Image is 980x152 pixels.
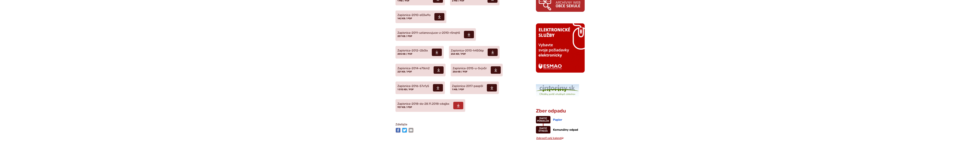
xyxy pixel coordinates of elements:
span: [DATE] [539,117,547,120]
img: Zdieľať na Facebooku [395,128,401,133]
a: Zapisnica-2013-h4506p 254 KB / PDF [449,46,500,59]
img: esmao_sekule_b.png [536,23,585,72]
span: streda [539,130,548,132]
a: Zobraziť celý kalendár [536,137,564,140]
span: 205 KB / PDF [397,53,412,55]
span: 256 KB / PDF [453,70,467,73]
a: Zapisnica-2018-do-28.11.2018-c6qjbx 937 KB / PDF [395,99,465,112]
span: Zapisnica-2010-e03w9o [397,14,431,17]
span: Papier [553,118,562,122]
span: Zapisnica-2014-e7tkm2 [397,67,430,70]
a: Zapisnica-2011-ustanovujuce-z-2010-r5nqh5 207 KB / PDF [395,28,476,41]
span: Komunálny odpad [553,128,578,132]
img: Zdieľať e-mailom [408,128,414,133]
span: [DATE] [539,127,547,130]
a: Zapisnica-2014-e7tkm2 221 KB / PDF [395,64,446,76]
span: 1 015 KB / PDF [397,88,414,91]
a: Zapisnica-2015-u-5vjx5r 256 KB / PDF [451,64,503,76]
span: Zapisnica-2016-57vfy5 [397,85,429,88]
span: Zapisnica-2017-paop5l [452,85,483,88]
span: Zapisnica-2012-i2b0ix [397,49,428,52]
img: 1.png [536,84,579,96]
h3: Zber odpadu [536,108,585,114]
span: Zapisnica-2011-ustanovujuce-z-2010-r5nqh5 [397,31,460,35]
span: 937 KB / PDF [397,106,412,109]
span: Zapisnica-2018-do-28.11.2018-c6qjbx [397,102,449,106]
span: 142 KB / PDF [397,17,412,20]
a: Papier [DATE] pondelok [536,116,585,123]
a: Zapisnica-2016-57vfy5 1 015 KB / PDF [395,81,445,94]
a: Zapisnica-2012-i2b0ix 205 KB / PDF [395,46,444,59]
p: Zdieľajte [395,122,510,127]
span: Zapisnica-2015-u-5vjx5r [453,67,487,70]
span: pondelok [537,120,549,122]
a: Komunálny odpad [DATE] streda [536,126,585,133]
span: 207 KB / PDF [397,35,412,38]
span: 254 KB / PDF [451,53,466,55]
span: Zapisnica-2013-h4506p [451,49,484,52]
a: Zapisnica-2010-e03w9o 142 KB / PDF [395,10,446,23]
img: Zdieľať na Twitteri [402,128,407,133]
a: Zapisnica-2017-paop5l 1 MB / PDF [450,81,499,94]
span: 1 MB / PDF [452,88,464,91]
span: 221 KB / PDF [397,70,412,73]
